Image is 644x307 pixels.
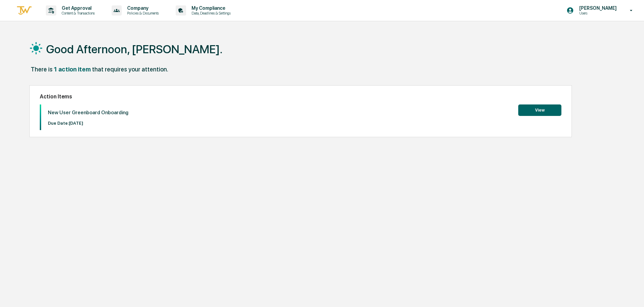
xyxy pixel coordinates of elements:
[518,104,561,116] button: View
[56,5,98,11] p: Get Approval
[574,11,620,16] p: Users
[122,5,162,11] p: Company
[186,5,234,11] p: My Compliance
[122,11,162,16] p: Policies & Documents
[92,66,168,73] div: that requires your attention.
[518,106,561,113] a: View
[31,66,53,73] div: There is
[46,42,223,56] h1: Good Afternoon, [PERSON_NAME].
[16,5,32,16] img: logo
[574,5,620,11] p: [PERSON_NAME]
[186,11,234,16] p: Data, Deadlines & Settings
[40,93,561,100] h2: Action Items
[56,11,98,16] p: Content & Transactions
[54,66,91,73] div: 1 action item
[48,121,128,126] p: Due Date: [DATE]
[48,110,128,116] p: New User Greenboard Onboarding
